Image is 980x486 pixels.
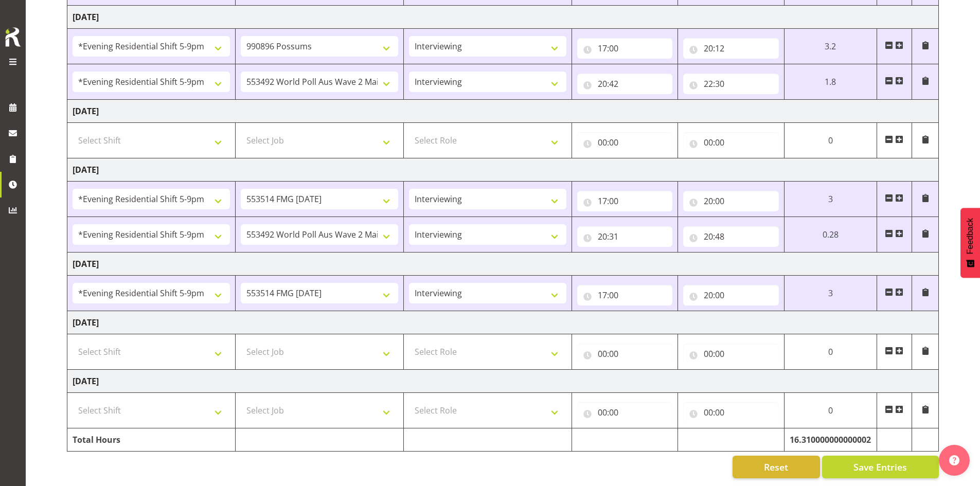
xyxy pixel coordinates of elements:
[683,402,778,423] input: Click to select...
[853,460,907,474] span: Save Entries
[577,226,672,247] input: Click to select...
[577,191,672,211] input: Click to select...
[784,123,877,158] td: 0
[784,29,877,64] td: 3.2
[784,393,877,428] td: 0
[3,26,23,48] img: Rosterit icon logo
[784,334,877,370] td: 0
[822,456,939,478] button: Save Entries
[784,64,877,100] td: 1.8
[683,226,778,247] input: Click to select...
[67,428,236,452] td: Total Hours
[67,370,939,393] td: [DATE]
[784,217,877,253] td: 0.28
[966,218,975,254] span: Feedback
[733,456,820,478] button: Reset
[577,74,672,94] input: Click to select...
[683,38,778,59] input: Click to select...
[577,38,672,59] input: Click to select...
[683,285,778,305] input: Click to select...
[683,344,778,364] input: Click to select...
[67,311,939,334] td: [DATE]
[577,402,672,423] input: Click to select...
[784,182,877,217] td: 3
[683,191,778,211] input: Click to select...
[67,6,939,29] td: [DATE]
[67,100,939,123] td: [DATE]
[577,285,672,305] input: Click to select...
[784,276,877,311] td: 3
[67,158,939,182] td: [DATE]
[577,132,672,153] input: Click to select...
[784,428,877,452] td: 16.310000000000002
[683,132,778,153] input: Click to select...
[67,253,939,276] td: [DATE]
[683,74,778,94] input: Click to select...
[577,344,672,364] input: Click to select...
[949,455,959,465] img: help-xxl-2.png
[764,460,788,474] span: Reset
[960,208,980,278] button: Feedback - Show survey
